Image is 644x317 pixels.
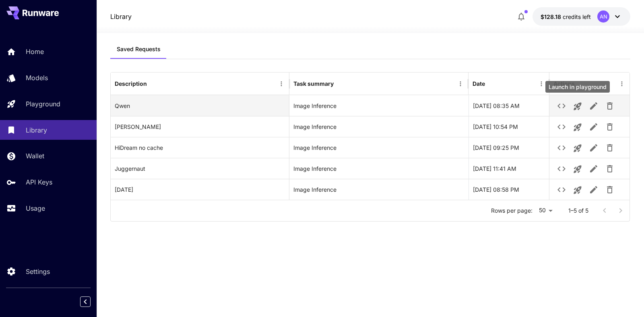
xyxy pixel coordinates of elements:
[616,78,627,89] button: Menu
[553,140,570,156] button: See details
[110,12,132,21] nav: breadcrumb
[293,137,464,158] div: Image Inference
[541,12,591,21] div: $128.18324
[570,161,586,177] button: Launch in playground
[553,119,570,135] button: See details
[563,13,591,20] span: credits left
[597,10,609,23] div: AN
[293,179,464,200] div: Image Inference
[26,47,44,56] p: Home
[276,78,287,89] button: Menu
[553,182,570,198] button: See details
[111,116,289,137] div: Schnell
[117,46,161,53] span: Saved Requests
[110,12,132,21] a: Library
[536,78,547,89] button: Menu
[469,158,549,179] div: 05-06-2025 11:41 AM
[570,119,586,135] button: Launch in playground
[293,80,334,87] div: Task summary
[293,158,464,179] div: Image Inference
[553,98,570,114] button: See details
[570,182,586,198] button: Launch in playground
[469,116,549,137] div: 17-06-2025 10:54 PM
[536,205,555,216] div: 50
[111,179,289,200] div: Carnival
[111,158,289,179] div: Juggernaut
[491,207,533,215] p: Rows per page:
[469,179,549,200] div: 04-06-2025 08:58 PM
[568,207,588,215] p: 1–5 of 5
[553,161,570,177] button: See details
[570,98,586,114] button: Launch in playground
[26,177,52,187] p: API Keys
[469,137,549,158] div: 11-06-2025 09:25 PM
[115,80,147,87] div: Description
[86,294,97,309] div: Collapse sidebar
[293,116,464,137] div: Image Inference
[533,7,630,26] button: $128.18324AN
[80,296,91,307] button: Collapse sidebar
[26,125,47,135] p: Library
[334,78,346,89] button: Sort
[570,140,586,156] button: Launch in playground
[26,267,50,276] p: Settings
[26,73,48,83] p: Models
[26,203,45,213] p: Usage
[545,81,610,93] div: Launch in playground
[111,95,289,116] div: Qwen
[148,78,159,89] button: Sort
[293,95,464,116] div: Image Inference
[486,78,497,89] button: Sort
[26,99,60,109] p: Playground
[26,151,44,161] p: Wallet
[541,13,563,20] span: $128.18
[469,95,549,116] div: 24-08-2025 08:35 AM
[473,80,485,87] div: Date
[111,137,289,158] div: HiDream no cache
[455,78,466,89] button: Menu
